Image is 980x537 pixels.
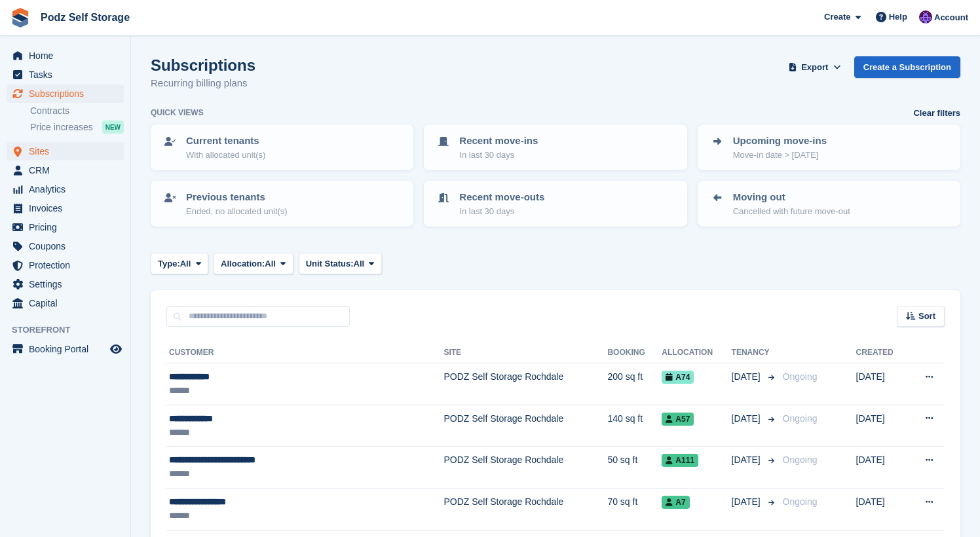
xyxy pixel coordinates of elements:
a: menu [7,84,124,103]
p: Recent move-ins [459,134,538,149]
th: Tenancy [732,343,778,363]
p: Upcoming move-ins [733,134,827,149]
span: Invoices [29,199,107,217]
a: menu [7,180,124,198]
h1: Subscriptions [151,56,255,74]
a: Clear filters [913,107,960,120]
td: PODZ Self Storage Rochdale [443,363,607,405]
span: Help [889,10,907,24]
td: 70 sq ft [607,488,662,530]
span: Home [29,46,107,65]
span: Ongoing [783,454,818,465]
a: menu [7,161,124,179]
span: All [354,257,365,270]
td: PODZ Self Storage Rochdale [443,488,607,530]
span: Storefront [12,324,130,337]
span: Coupons [29,237,107,255]
p: Move-in date > [DATE] [733,149,827,162]
a: menu [7,294,124,312]
td: PODZ Self Storage Rochdale [443,405,607,447]
span: [DATE] [732,370,763,384]
a: Recent move-outs In last 30 days [425,182,685,225]
span: Account [934,11,968,24]
span: Type: [158,257,180,270]
a: Previous tenants Ended, no allocated unit(s) [152,182,412,225]
p: In last 30 days [459,205,544,218]
p: Recurring billing plans [151,76,255,91]
h6: Quick views [151,107,204,119]
td: [DATE] [856,405,907,447]
td: PODZ Self Storage Rochdale [443,447,607,489]
span: Ongoing [783,413,818,424]
p: In last 30 days [459,149,538,162]
button: Allocation: All [214,253,293,274]
span: A57 [662,413,694,426]
a: menu [7,65,124,84]
a: menu [7,256,124,274]
a: Preview store [108,341,124,357]
span: Analytics [29,180,107,198]
th: Site [443,343,607,363]
button: Unit Status: All [299,253,382,274]
span: A7 [662,496,689,509]
button: Type: All [151,253,208,274]
span: Sort [918,310,935,323]
p: Moving out [733,190,850,205]
td: [DATE] [856,363,907,405]
p: Previous tenants [186,190,288,205]
span: Protection [29,256,107,274]
button: Export [786,56,844,78]
a: Recent move-ins In last 30 days [425,126,685,169]
div: NEW [102,120,124,134]
span: Subscriptions [29,84,107,103]
span: Sites [29,142,107,160]
p: Ended, no allocated unit(s) [186,205,288,218]
th: Allocation [662,343,731,363]
span: Capital [29,294,107,312]
span: All [180,257,191,270]
span: Export [801,61,828,74]
a: Podz Self Storage [35,7,135,28]
span: [DATE] [732,412,763,426]
a: menu [7,199,124,217]
td: [DATE] [856,488,907,530]
td: [DATE] [856,447,907,489]
a: Price increases NEW [30,120,124,134]
span: Pricing [29,218,107,236]
a: Contracts [30,105,124,117]
a: Current tenants With allocated unit(s) [152,126,412,169]
span: Ongoing [783,496,818,507]
span: Price increases [30,121,93,134]
span: Create [824,10,850,24]
a: menu [7,340,124,358]
th: Booking [607,343,662,363]
span: CRM [29,161,107,179]
span: Allocation: [221,257,265,270]
span: A74 [662,371,694,384]
a: menu [7,46,124,65]
p: With allocated unit(s) [186,149,265,162]
span: A111 [662,454,698,467]
th: Created [856,343,907,363]
span: Unit Status: [306,257,354,270]
a: Create a Subscription [854,56,960,78]
p: Recent move-outs [459,190,544,205]
span: [DATE] [732,495,763,509]
a: menu [7,142,124,160]
span: All [265,257,276,270]
img: stora-icon-8386f47178a22dfd0bd8f6a31ec36ba5ce8667c1dd55bd0f319d3a0aa187defe.svg [10,8,30,28]
td: 200 sq ft [607,363,662,405]
p: Current tenants [186,134,265,149]
span: Settings [29,275,107,293]
a: menu [7,218,124,236]
a: menu [7,275,124,293]
a: menu [7,237,124,255]
td: 140 sq ft [607,405,662,447]
span: Ongoing [783,371,818,382]
td: 50 sq ft [607,447,662,489]
th: Customer [166,343,443,363]
p: Cancelled with future move-out [733,205,850,218]
a: Upcoming move-ins Move-in date > [DATE] [699,126,959,169]
span: Tasks [29,65,107,84]
span: [DATE] [732,453,763,467]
